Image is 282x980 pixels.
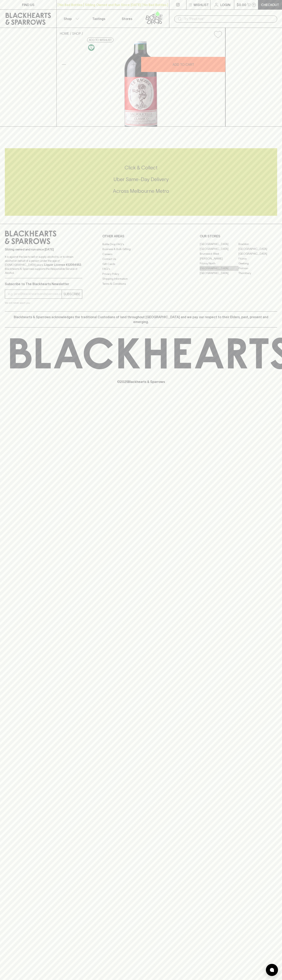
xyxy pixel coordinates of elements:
[85,10,113,28] a: Tastings
[113,10,141,28] a: Stores
[60,32,69,35] a: HOME
[92,16,105,21] p: Tastings
[237,2,246,7] p: $0.00
[62,290,82,298] button: SUBSCRIBE
[238,251,277,256] a: [GEOGRAPHIC_DATA]
[200,247,238,251] a: [GEOGRAPHIC_DATA]
[5,301,82,305] p: We will never spam you
[200,234,277,239] p: OUR STORES
[200,261,238,266] a: Fitzroy North
[64,16,72,21] p: Shop
[194,2,209,7] p: Wishlist
[173,62,194,67] p: ADD TO CART
[238,266,277,271] a: Prahran
[87,43,96,52] a: Made without the use of any animal products.
[102,262,180,266] a: Gift Cards
[200,251,238,256] a: Brunswick West
[87,38,113,42] button: Add to wishlist
[8,291,62,297] input: e.g. jane@blackheartsandsparrows.com.au
[22,2,34,7] p: FIND US
[102,234,180,239] p: OTHER AREAS
[5,255,82,275] p: It is against the law to sell or supply alcohol to, or to obtain alcohol on behalf of a person un...
[5,188,277,194] h5: Across Melbourne Metro
[200,256,238,261] a: [PERSON_NAME]
[200,271,238,276] a: [GEOGRAPHIC_DATA]
[184,16,274,22] input: Try "Pinot noir"
[5,176,277,183] h5: Uber Same-Day Delivery
[57,10,85,28] button: Shop
[200,266,238,271] a: [GEOGRAPHIC_DATA]
[122,16,132,21] p: Stores
[102,242,180,247] a: Bottle Drop FAQ's
[57,41,225,126] img: 40767.png
[253,4,255,6] p: 0
[238,261,277,266] a: Geelong
[102,271,180,276] a: Privacy Policy
[220,2,230,7] p: Login
[261,2,279,7] p: Checkout
[102,252,180,256] a: Careers
[5,148,277,216] div: Call to action block
[5,164,277,171] h5: Click & Collect
[102,257,180,262] a: Contact Us
[238,271,277,276] a: Thornbury
[200,242,238,247] a: [GEOGRAPHIC_DATA]
[270,968,274,972] img: bubble-icon
[72,32,81,35] a: SHOP
[141,57,225,72] button: ADD TO CART
[8,315,274,324] p: Blackhearts & Sparrows acknowledges the traditional Custodians of land throughout [GEOGRAPHIC_DAT...
[238,247,277,251] a: [GEOGRAPHIC_DATA]
[102,276,180,281] a: Shipping Information
[63,292,80,296] p: SUBSCRIBE
[5,247,82,251] p: Sibling owned and run since [DATE]
[102,247,180,252] a: Business & Bulk Gifting
[102,267,180,271] a: FAQ's
[102,281,180,286] a: Terms & Conditions
[238,242,277,247] a: Braddon
[44,263,81,266] strong: Liquor License #32064953
[88,44,95,51] img: Vegan
[5,281,82,286] p: Subscribe to The Blackhearts Newsletter
[212,29,224,40] button: Add to wishlist
[238,256,277,261] a: Fitzroy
